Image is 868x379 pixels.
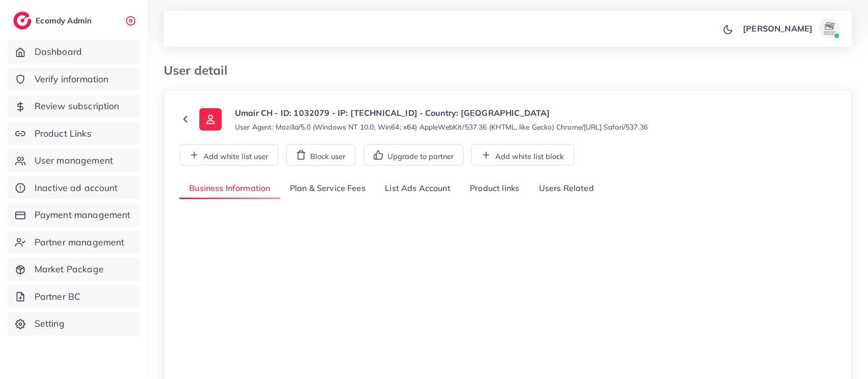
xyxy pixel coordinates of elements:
[8,312,140,335] a: Setting
[280,178,375,200] a: Plan & Service Fees
[8,68,140,91] a: Verify information
[35,181,118,195] span: Inactive ad account
[819,18,840,39] img: avatar
[235,107,648,119] p: Umair CH - ID: 1032079 - IP: [TECHNICAL_ID] - Country: [GEOGRAPHIC_DATA]
[8,258,140,281] a: Market Package
[8,231,140,254] a: Partner management
[375,178,460,200] a: List Ads Account
[164,63,235,78] h3: User detail
[13,12,32,29] img: logo
[286,144,355,166] button: Block user
[35,263,104,276] span: Market Package
[179,144,278,166] button: Add white list user
[13,12,94,29] a: logoEcomdy Admin
[35,45,82,58] span: Dashboard
[8,149,140,172] a: User management
[35,236,125,249] span: Partner management
[35,100,119,113] span: Review subscription
[35,317,65,330] span: Setting
[35,290,81,303] span: Partner BC
[235,122,648,132] small: User Agent: Mozilla/5.0 (Windows NT 10.0; Win64; x64) AppleWebKit/537.36 (KHTML, like Gecko) Chro...
[35,127,92,140] span: Product Links
[199,108,222,131] img: ic-user-info.36bf1079.svg
[8,203,140,227] a: Payment management
[36,16,94,25] h2: Ecomdy Admin
[8,94,140,118] a: Review subscription
[35,73,109,86] span: Verify information
[179,178,280,200] a: Business Information
[8,122,140,145] a: Product Links
[8,176,140,200] a: Inactive ad account
[364,144,464,166] button: Upgrade to partner
[8,285,140,308] a: Partner BC
[35,208,131,222] span: Payment management
[35,154,113,167] span: User management
[737,18,844,39] a: [PERSON_NAME]avatar
[743,22,813,35] p: [PERSON_NAME]
[8,40,140,64] a: Dashboard
[529,178,603,200] a: Users Related
[460,178,529,200] a: Product links
[471,144,574,166] button: Add white list block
